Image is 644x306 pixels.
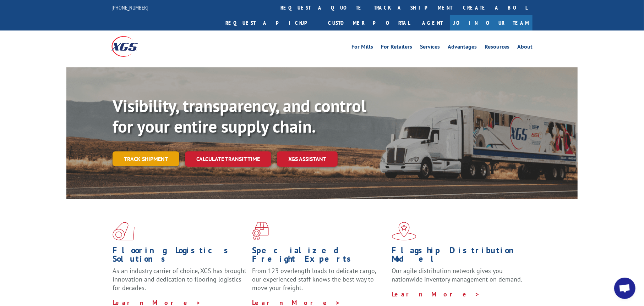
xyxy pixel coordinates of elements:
a: For Retailers [381,44,412,52]
a: Track shipment [113,151,179,166]
a: Resources [485,44,509,52]
h1: Flooring Logistics Solutions [113,246,247,267]
a: Agent [415,15,450,30]
a: Advantages [448,44,477,52]
a: Learn More > [392,290,480,298]
a: [PHONE_NUMBER] [111,4,148,11]
p: From 123 overlength loads to delicate cargo, our experienced staff knows the best way to move you... [252,267,386,298]
a: Request a pickup [220,15,323,30]
span: As an industry carrier of choice, XGS has brought innovation and dedication to flooring logistics... [113,267,246,292]
a: For Mills [351,44,373,52]
a: XGS ASSISTANT [277,151,338,167]
a: Customer Portal [323,15,415,30]
b: Visibility, transparency, and control for your entire supply chain. [113,95,366,137]
a: Services [420,44,440,52]
a: Join Our Team [450,15,533,30]
a: Calculate transit time [185,151,271,167]
img: xgs-icon-flagship-distribution-model-red [392,222,416,240]
a: Open chat [614,278,635,299]
h1: Specialized Freight Experts [252,246,386,267]
a: About [517,44,533,52]
span: Our agile distribution network gives you nationwide inventory management on demand. [392,267,523,283]
img: xgs-icon-focused-on-flooring-red [252,222,269,240]
img: xgs-icon-total-supply-chain-intelligence-red [113,222,135,240]
h1: Flagship Distribution Model [392,246,526,267]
